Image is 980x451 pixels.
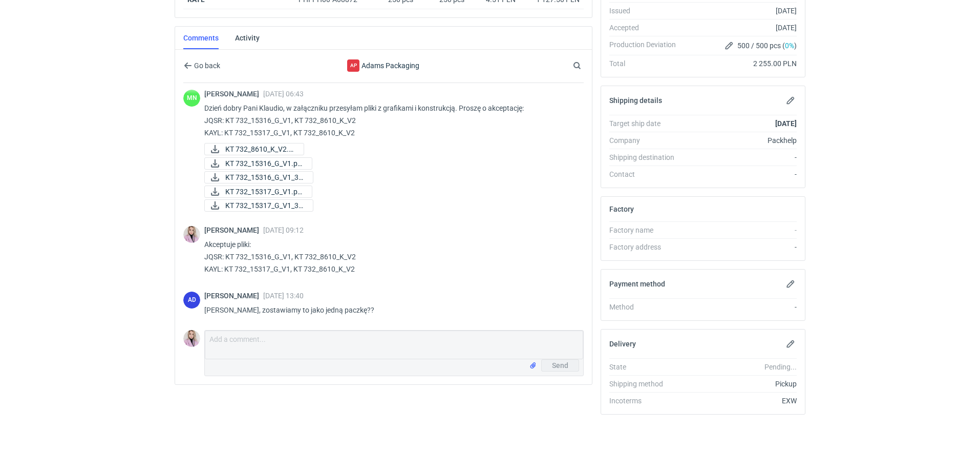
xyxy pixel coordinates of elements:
[225,158,304,169] span: KT 732_15316_G_V1.pd...
[609,362,684,372] div: State
[684,135,797,146] div: Packhelp
[204,304,576,316] p: [PERSON_NAME], zostawiamy to jako jedną paczkę??
[609,39,684,52] div: Production Deviation
[541,359,579,372] button: Send
[684,396,797,406] div: EXW
[183,90,200,107] figcaption: MN
[684,169,797,179] div: -
[784,94,797,107] button: Edit shipping details
[204,186,312,198] a: KT 732_15317_G_V1.pd...
[609,379,684,389] div: Shipping method
[609,152,684,162] div: Shipping destination
[784,278,797,290] button: Edit payment method
[183,292,200,309] div: Anita Dolczewska
[684,152,797,162] div: -
[684,242,797,252] div: -
[204,199,307,212] div: KT 732_15317_G_V1_3D.JPG
[684,302,797,312] div: -
[204,199,313,212] a: KT 732_15317_G_V1_3D...
[183,27,219,49] a: Comments
[784,338,797,350] button: Edit delivery details
[571,59,604,72] input: Search
[723,39,735,52] button: Edit production Deviation
[204,143,304,155] a: KT 732_8610_K_V2.pdf
[609,96,662,105] h2: Shipping details
[552,362,568,369] span: Send
[204,186,307,198] div: KT 732_15317_G_V1.pdf
[183,226,200,243] img: Klaudia Wiśniewska
[764,363,797,371] em: Pending...
[204,157,307,170] div: KT 732_15316_G_V1.pdf
[609,169,684,179] div: Contact
[775,119,797,128] strong: [DATE]
[183,90,200,107] div: Małgorzata Nowotna
[609,280,665,288] h2: Payment method
[225,172,305,183] span: KT 732_15316_G_V1_3D...
[609,225,684,235] div: Factory name
[225,200,305,211] span: KT 732_15317_G_V1_3D...
[347,59,359,72] figcaption: AP
[684,6,797,16] div: [DATE]
[183,330,200,347] img: Klaudia Wiśniewska
[300,59,467,72] div: Adams Packaging
[204,238,576,275] p: Akceptuje pliki: JQSR: KT 732_15316_G_V1, KT 732_8610_K_V2 KAYL: KT 732_15317_G_V1, KT 732_8610_K_V2
[192,62,220,69] span: Go back
[609,23,684,33] div: Accepted
[204,102,576,139] p: Dzień dobry Pani Klaudio, w załączniku przesyłam pliki z grafikami i konstrukcją. Proszę o akcept...
[204,157,312,170] a: KT 732_15316_G_V1.pd...
[684,23,797,33] div: [DATE]
[609,135,684,146] div: Company
[609,302,684,312] div: Method
[204,171,307,183] div: KT 732_15316_G_V1_3D.JPG
[263,226,304,234] span: [DATE] 09:12
[737,40,797,51] span: 500 / 500 pcs ( )
[609,118,684,129] div: Target ship date
[684,58,797,69] div: 2 255.00 PLN
[235,27,260,49] a: Activity
[609,58,684,69] div: Total
[263,292,304,300] span: [DATE] 13:40
[609,205,634,213] h2: Factory
[183,59,221,72] button: Go back
[609,340,636,348] h2: Delivery
[609,396,684,406] div: Incoterms
[684,225,797,235] div: -
[684,379,797,389] div: Pickup
[225,186,304,197] span: KT 732_15317_G_V1.pd...
[204,90,263,98] span: [PERSON_NAME]
[204,171,313,183] a: KT 732_15316_G_V1_3D...
[204,292,263,300] span: [PERSON_NAME]
[609,242,684,252] div: Factory address
[785,42,794,50] span: 0%
[609,6,684,16] div: Issued
[204,226,263,234] span: [PERSON_NAME]
[183,292,200,309] figcaption: AD
[225,143,295,155] span: KT 732_8610_K_V2.pdf
[263,90,304,98] span: [DATE] 06:43
[347,59,359,72] div: Adams Packaging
